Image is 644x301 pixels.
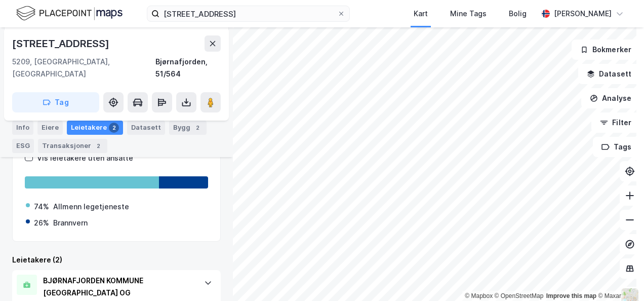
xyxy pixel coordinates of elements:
[34,217,49,229] div: 26%
[546,292,596,299] a: Improve this map
[414,8,428,20] div: Kart
[593,137,640,157] button: Tags
[109,123,119,133] div: 2
[34,201,49,213] div: 74%
[593,252,644,301] iframe: Chat Widget
[127,121,165,135] div: Datasett
[572,40,640,60] button: Bokmerker
[93,141,103,151] div: 2
[12,56,155,80] div: 5209, [GEOGRAPHIC_DATA], [GEOGRAPHIC_DATA]
[581,88,640,108] button: Analyse
[554,8,612,20] div: [PERSON_NAME]
[16,5,123,22] img: logo.f888ab2527a4732fd821a326f86c7f29.svg
[53,217,88,229] div: Brannvern
[192,123,203,133] div: 2
[37,152,133,164] div: Vis leietakere uten ansatte
[12,121,33,135] div: Info
[155,56,221,80] div: Bjørnafjorden, 51/564
[169,121,207,135] div: Bygg
[12,254,221,266] div: Leietakere (2)
[12,35,111,52] div: [STREET_ADDRESS]
[578,64,640,84] button: Datasett
[465,292,493,299] a: Mapbox
[591,112,640,133] button: Filter
[450,8,487,20] div: Mine Tags
[12,92,99,112] button: Tag
[12,139,34,153] div: ESG
[67,121,123,135] div: Leietakere
[159,6,337,21] input: Søk på adresse, matrikkel, gårdeiere, leietakere eller personer
[37,121,63,135] div: Eiere
[38,139,107,153] div: Transaksjoner
[495,292,544,299] a: OpenStreetMap
[53,201,129,213] div: Allmenn legetjeneste
[509,8,527,20] div: Bolig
